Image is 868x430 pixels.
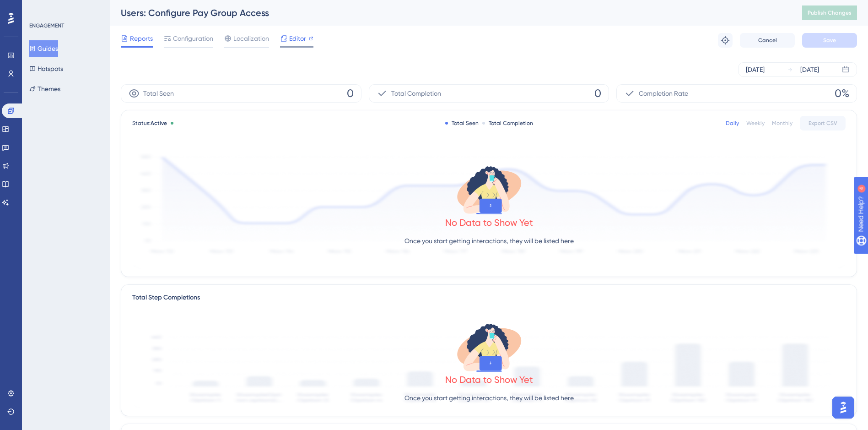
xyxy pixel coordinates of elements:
div: Daily [726,120,739,127]
div: [DATE] [800,64,819,75]
button: Publish Changes [802,5,857,20]
div: Total Seen [445,120,479,127]
span: Need Help? [22,2,57,13]
p: Once you start getting interactions, they will be listed here [404,235,574,246]
span: Active [151,120,167,126]
span: Editor [289,33,306,44]
button: Cancel [740,33,795,48]
div: [DATE] [746,64,765,75]
span: Status: [132,120,167,127]
span: Total Completion [391,88,441,99]
span: Total Seen [143,88,174,99]
span: Reports [130,33,153,44]
p: Once you start getting interactions, they will be listed here [404,392,574,403]
div: Monthly [772,120,793,127]
span: Cancel [758,37,777,44]
div: Weekly [746,120,765,127]
span: Export CSV [809,120,837,127]
span: Save [823,37,836,44]
button: Themes [29,81,60,97]
div: No Data to Show Yet [445,373,533,386]
button: Save [802,33,857,48]
span: 0% [835,86,849,101]
button: Export CSV [800,116,846,131]
button: Hotspots [29,60,63,77]
div: Total Step Completions [132,292,200,303]
div: Total Completion [482,120,533,127]
span: 0 [347,86,354,101]
span: Localization [233,33,269,44]
div: Users: Configure Pay Group Access [121,6,779,19]
span: Publish Changes [808,9,852,16]
div: 4 [64,5,66,12]
div: ENGAGEMENT [29,22,64,29]
span: Completion Rate [639,88,688,99]
div: No Data to Show Yet [445,216,533,229]
span: Configuration [173,33,213,44]
span: 0 [594,86,601,101]
button: Guides [29,40,58,57]
iframe: UserGuiding AI Assistant Launcher [830,394,857,421]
